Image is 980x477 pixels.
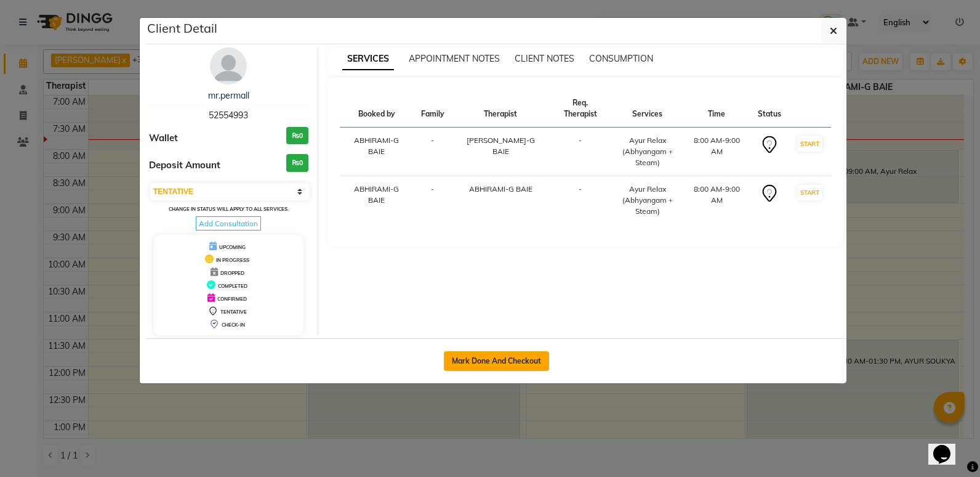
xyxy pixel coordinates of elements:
span: [PERSON_NAME]-G BAIE [467,136,535,156]
span: ABHIRAMI-G BAIE [469,184,532,194]
td: - [549,176,611,225]
td: ABHIRAMI-G BAIE [340,128,414,176]
th: Time [683,90,750,128]
a: mr.permall [208,90,249,101]
div: Ayur Relax (Abhyangam + Steam) [619,135,676,168]
span: SERVICES [342,48,394,70]
span: CONFIRMED [217,296,247,302]
th: Status [750,90,789,128]
th: Therapist [452,90,549,128]
span: 52554993 [209,110,248,121]
span: CONSUMPTION [589,53,653,64]
td: ABHIRAMI-G BAIE [340,176,414,225]
button: START [797,185,822,200]
span: Wallet [149,131,178,145]
small: Change in status will apply to all services. [169,206,289,212]
span: CLIENT NOTES [515,53,574,64]
th: Booked by [340,90,414,128]
th: Services [612,90,683,128]
span: Deposit Amount [149,158,220,173]
span: DROPPED [220,270,244,276]
span: IN PROGRESS [216,257,249,263]
div: Ayur Relax (Abhyangam + Steam) [619,184,676,217]
td: 8:00 AM-9:00 AM [683,176,750,225]
img: avatar [210,47,247,84]
iframe: chat widget [928,428,968,465]
span: UPCOMING [219,244,246,250]
td: - [414,176,452,225]
td: - [414,128,452,176]
h3: ₨0 [286,154,308,172]
button: Mark Done And Checkout [444,351,549,371]
h5: Client Detail [147,19,217,38]
button: START [797,136,822,152]
td: - [549,128,611,176]
span: COMPLETED [218,283,247,289]
td: 8:00 AM-9:00 AM [683,128,750,176]
h3: ₨0 [286,127,308,145]
th: Req. Therapist [549,90,611,128]
span: CHECK-IN [222,322,245,328]
span: TENTATIVE [220,309,247,315]
th: Family [414,90,452,128]
span: APPOINTMENT NOTES [409,53,500,64]
span: Add Consultation [196,216,261,230]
